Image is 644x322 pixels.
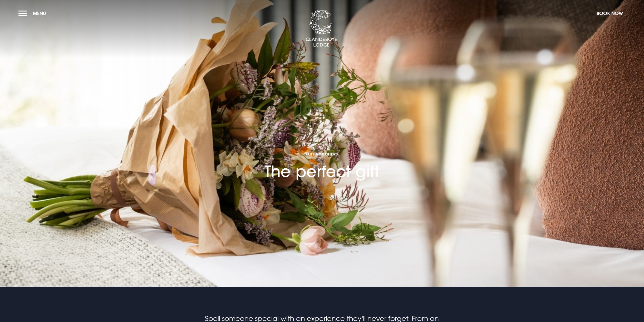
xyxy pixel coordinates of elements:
[594,8,626,19] button: Book Now
[18,8,49,19] button: Menu
[306,10,337,47] img: Clandeboye Lodge
[33,10,46,16] span: Menu
[264,151,380,181] h1: The perfect gift
[264,151,380,157] span: GIFT VOUCHERS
